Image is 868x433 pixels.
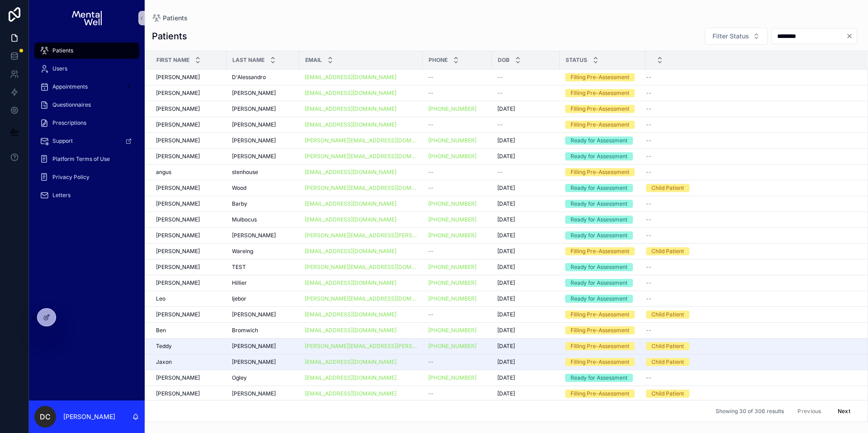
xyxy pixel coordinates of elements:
[565,184,640,192] a: Ready for Assessment
[646,295,651,302] span: --
[232,89,294,97] a: [PERSON_NAME]
[305,264,417,271] a: [PERSON_NAME][EMAIL_ADDRESS][DOMAIN_NAME]
[34,169,139,185] a: Privacy Policy
[651,358,684,366] div: Child Patient
[156,153,221,160] a: [PERSON_NAME]
[646,279,651,287] span: --
[156,89,221,97] a: [PERSON_NAME]
[646,232,856,239] a: --
[232,105,294,113] a: [PERSON_NAME]
[52,47,73,54] span: Patients
[571,89,629,97] div: Filling Pre-Assessment
[34,133,139,149] a: Support
[497,248,554,255] a: [DATE]
[428,248,486,255] a: --
[428,105,476,113] a: [PHONE_NUMBER]
[571,136,627,145] div: Ready for Assessment
[646,169,856,176] a: --
[646,74,651,81] span: --
[646,279,856,287] a: --
[646,295,856,302] a: --
[846,33,857,40] button: Clear
[305,311,417,318] a: [EMAIL_ADDRESS][DOMAIN_NAME]
[156,74,221,81] a: [PERSON_NAME]
[232,169,294,176] a: stenhouse
[571,374,627,382] div: Ready for Assessment
[646,200,856,207] a: --
[428,327,476,334] a: [PHONE_NUMBER]
[497,279,554,287] a: [DATE]
[156,216,200,223] span: [PERSON_NAME]
[232,279,294,287] a: Hillier
[305,327,396,334] a: [EMAIL_ADDRESS][DOMAIN_NAME]
[52,119,86,127] span: Prescriptions
[497,121,554,128] a: --
[156,232,221,239] a: [PERSON_NAME]
[497,153,554,160] a: [DATE]
[428,74,434,81] span: --
[428,184,486,192] a: --
[305,311,396,318] a: [EMAIL_ADDRESS][DOMAIN_NAME]
[428,74,486,81] a: --
[305,200,396,207] a: [EMAIL_ADDRESS][DOMAIN_NAME]
[52,137,73,145] span: Support
[232,248,253,255] span: Wareing
[232,264,246,271] span: TEST
[305,153,417,160] a: [PERSON_NAME][EMAIL_ADDRESS][DOMAIN_NAME]
[34,97,139,113] a: Questionnaires
[232,153,276,160] span: [PERSON_NAME]
[646,105,651,113] span: --
[571,152,627,160] div: Ready for Assessment
[497,169,503,176] span: --
[232,343,276,350] span: [PERSON_NAME]
[232,89,276,97] span: [PERSON_NAME]
[232,295,294,302] a: Ijebor
[305,358,417,366] a: [EMAIL_ADDRESS][DOMAIN_NAME]
[305,216,417,223] a: [EMAIL_ADDRESS][DOMAIN_NAME]
[428,89,486,97] a: --
[305,248,417,255] a: [EMAIL_ADDRESS][DOMAIN_NAME]
[646,105,856,113] a: --
[428,279,476,287] a: [PHONE_NUMBER]
[232,216,257,223] span: Mulbocus
[428,216,476,223] a: [PHONE_NUMBER]
[156,169,221,176] a: angus
[305,74,417,81] a: [EMAIL_ADDRESS][DOMAIN_NAME]
[305,232,417,239] a: [PERSON_NAME][EMAIL_ADDRESS][PERSON_NAME][DOMAIN_NAME]
[156,279,200,287] span: [PERSON_NAME]
[305,169,396,176] a: [EMAIL_ADDRESS][DOMAIN_NAME]
[232,343,294,350] a: [PERSON_NAME]
[156,327,166,334] span: Ben
[565,216,640,224] a: Ready for Assessment
[497,295,554,302] a: [DATE]
[651,184,684,192] div: Child Patient
[156,200,200,207] span: [PERSON_NAME]
[156,343,221,350] a: Teddy
[305,184,417,192] a: [PERSON_NAME][EMAIL_ADDRESS][DOMAIN_NAME]
[232,327,294,334] a: Bromwich
[571,216,627,224] div: Ready for Assessment
[497,358,554,366] a: [DATE]
[646,216,651,223] span: --
[571,105,629,113] div: Filling Pre-Assessment
[497,200,515,207] span: [DATE]
[712,32,749,41] span: Filter Status
[305,169,417,176] a: [EMAIL_ADDRESS][DOMAIN_NAME]
[305,74,396,81] a: [EMAIL_ADDRESS][DOMAIN_NAME]
[305,374,396,381] a: [EMAIL_ADDRESS][DOMAIN_NAME]
[34,61,139,77] a: Users
[156,121,221,128] a: [PERSON_NAME]
[646,232,651,239] span: --
[232,200,247,207] span: Barby
[497,327,554,334] a: [DATE]
[52,155,110,163] span: Platform Terms of Use
[428,279,486,287] a: [PHONE_NUMBER]
[571,168,629,176] div: Filling Pre-Assessment
[156,232,200,239] span: [PERSON_NAME]
[565,152,640,160] a: Ready for Assessment
[305,121,417,128] a: [EMAIL_ADDRESS][DOMAIN_NAME]
[52,174,90,181] span: Privacy Policy
[232,264,294,271] a: TEST
[305,200,417,207] a: [EMAIL_ADDRESS][DOMAIN_NAME]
